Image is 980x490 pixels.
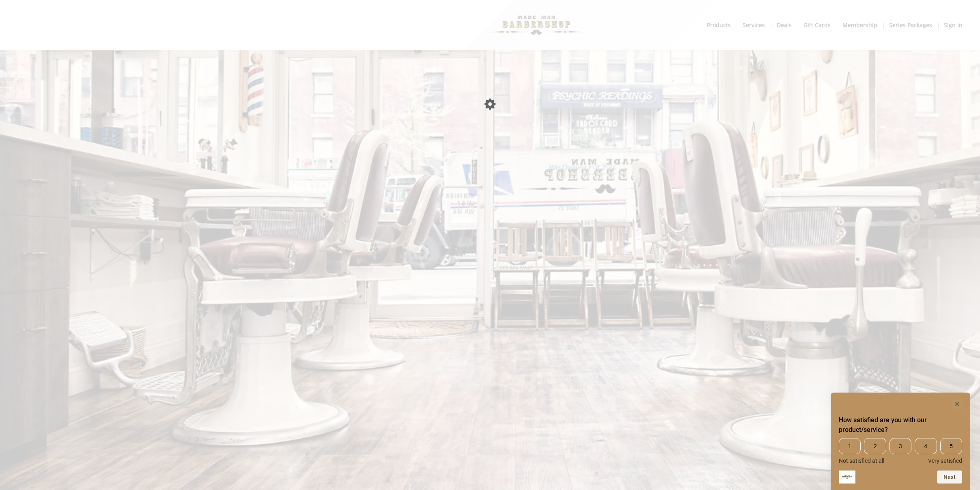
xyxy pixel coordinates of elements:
[952,399,962,409] button: Hide survey
[839,458,884,464] span: Not satisfied at all
[940,438,962,454] span: 5
[839,415,962,435] h2: How satisfied are you with our product/service? Select an option from 1 to 5, with 1 being Not sa...
[928,458,962,464] span: Very satisfied
[937,471,962,484] button: Next question
[839,399,962,484] div: How satisfied are you with our product/service? Select an option from 1 to 5, with 1 being Not sa...
[864,438,886,454] span: 2
[839,438,962,464] div: How satisfied are you with our product/service? Select an option from 1 to 5, with 1 being Not sa...
[890,438,911,454] span: 3
[915,438,937,454] span: 4
[839,438,861,454] span: 1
